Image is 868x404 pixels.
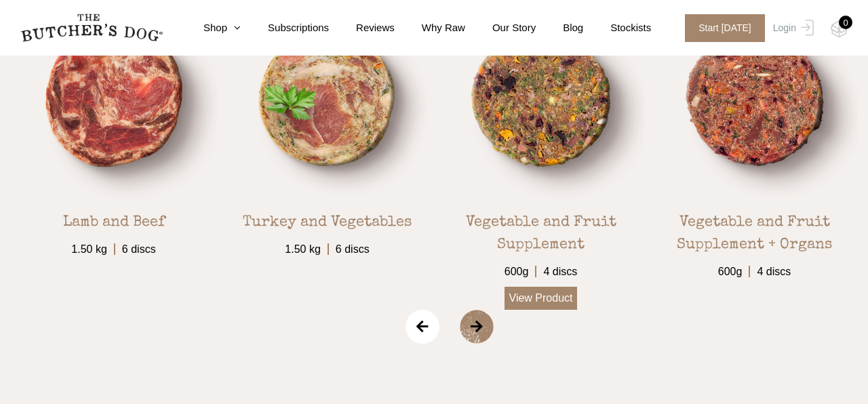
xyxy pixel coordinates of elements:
a: Stockists [583,20,651,36]
span: Start [DATE] [685,14,765,42]
span: 1.50 kg [278,235,327,258]
span: 1.50 kg [64,235,113,258]
a: Blog [536,20,583,36]
span: 4 discs [749,257,797,280]
a: View Product [505,287,578,310]
div: Lamb and Beef [63,202,165,235]
div: 0 [839,16,852,29]
a: Login [770,14,814,42]
div: Turkey and Vegetables [243,202,412,235]
a: Why Raw [395,20,465,36]
a: Reviews [329,20,395,36]
div: Vegetable and Fruit Supplement + Organs [651,202,858,257]
span: 600g [711,257,749,280]
span: Next [460,310,528,344]
a: Start [DATE] [671,14,770,42]
span: 6 discs [328,235,376,258]
span: Previous [406,310,439,344]
span: 4 discs [535,257,584,280]
span: 600g [498,257,536,280]
a: Our Story [465,20,536,36]
a: Subscriptions [241,20,329,36]
img: TBD_Cart-Empty.png [831,20,848,38]
a: Shop [176,20,241,36]
span: 6 discs [114,235,163,258]
div: Vegetable and Fruit Supplement [437,202,644,257]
